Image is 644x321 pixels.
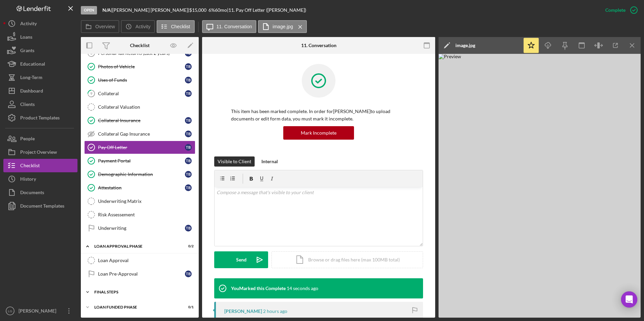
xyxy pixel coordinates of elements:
div: | [102,7,112,13]
div: 6 % [208,7,215,13]
div: Loan Approval [98,258,195,263]
tspan: 6 [90,51,93,55]
button: Loans [3,30,77,44]
div: Photos of Vehicle [98,64,185,69]
button: Clients [3,98,77,111]
div: Complete [605,3,625,17]
div: Loans [20,30,32,45]
a: Loan Pre-ApprovalTB [84,267,195,281]
div: You Marked this Complete [231,286,286,291]
a: Underwriting Matrix [84,194,195,208]
button: Mark Incomplete [283,126,354,140]
div: Demographic Information [98,172,185,177]
div: Product Templates [20,111,60,126]
label: Overview [95,24,115,29]
div: 0 / 2 [182,244,194,248]
button: Product Templates [3,111,77,124]
button: Project Overview [3,145,77,159]
div: T B [185,171,192,178]
div: Mark Incomplete [301,126,336,140]
p: This item has been marked complete. In order for [PERSON_NAME] to upload documents or edit form d... [231,108,406,123]
a: Payment PortalTB [84,154,195,168]
div: Loan Funded Phase [94,305,177,309]
button: Visible to Client [214,156,255,167]
div: T B [185,225,192,231]
div: T B [185,271,192,277]
a: Collateral Valuation [84,100,195,114]
div: FINAL STEPS [94,290,190,294]
button: Complete [599,3,641,17]
div: Educational [20,57,45,72]
div: [PERSON_NAME] [224,309,262,314]
div: T B [185,90,192,97]
button: 11. Conversation [202,20,257,33]
a: Risk Assessement [84,208,195,221]
time: 2025-09-10 22:15 [287,286,318,291]
label: Checklist [171,24,190,29]
div: 11. Conversation [301,43,336,48]
a: Dashboard [3,84,77,98]
button: Checklist [157,20,195,33]
div: Collateral Insurance [98,118,185,123]
button: Send [214,251,268,268]
button: Internal [258,156,281,167]
button: Checklist [3,159,77,172]
div: Dashboard [20,84,43,99]
div: T B [185,144,192,151]
a: Pay Off LetterTB [84,141,195,154]
button: LG[PERSON_NAME] [3,304,77,318]
div: Clients [20,98,35,113]
div: 60 mo [215,7,227,13]
button: Long-Term [3,71,77,84]
img: Preview [439,54,641,318]
div: Collateral [98,91,185,96]
label: image.jpg [272,24,293,29]
time: 2025-09-10 20:06 [263,309,287,314]
div: History [20,172,36,187]
button: Educational [3,57,77,71]
div: Collateral Valuation [98,104,195,110]
div: Project Overview [20,145,57,160]
div: | 11. Pay Off Letter ([PERSON_NAME]) [227,7,306,13]
div: Loan Approval Phase [94,244,177,248]
b: N/A [102,7,111,13]
div: T B [185,63,192,70]
div: Loan Pre-Approval [98,271,185,277]
div: Send [236,251,247,268]
button: Activity [3,17,77,30]
div: Payment Portal [98,158,185,164]
div: Long-Term [20,71,42,86]
a: AttestationTB [84,181,195,194]
div: Attestation [98,185,185,190]
div: Underwriting [98,225,185,231]
label: Activity [135,24,150,29]
div: Pay Off Letter [98,145,185,150]
div: Documents [20,186,44,201]
div: People [20,132,35,147]
div: Uses of Funds [98,77,185,83]
div: Internal [261,156,278,167]
a: Loan Approval [84,254,195,267]
a: Photos of VehicleTB [84,60,195,73]
div: [PERSON_NAME] [PERSON_NAME] | [112,7,189,13]
div: Open Intercom Messenger [621,291,637,308]
button: Documents [3,186,77,199]
a: Uses of FundsTB [84,73,195,87]
a: Demographic InformationTB [84,168,195,181]
div: [PERSON_NAME] [17,304,61,319]
button: People [3,132,77,145]
a: Collateral Gap InsuranceTB [84,127,195,141]
a: History [3,172,77,186]
div: Underwriting Matrix [98,199,195,204]
button: image.jpg [258,20,307,33]
div: Checklist [130,43,150,48]
span: $15,000 [189,7,206,13]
